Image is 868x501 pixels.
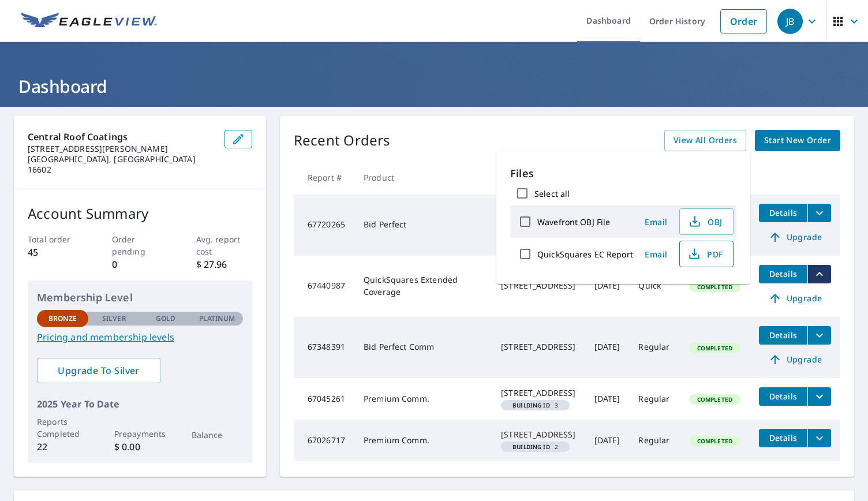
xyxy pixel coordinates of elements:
p: Order pending [112,233,168,257]
td: 67348391 [294,317,354,378]
span: 3 [506,402,565,408]
span: Upgrade [766,230,824,244]
p: Account Summary [28,203,252,224]
span: Details [766,330,800,341]
td: [DATE] [585,378,630,420]
a: Upgrade [759,289,831,308]
td: QuickSquares Extended Coverage [354,256,492,317]
p: [GEOGRAPHIC_DATA], [GEOGRAPHIC_DATA] 16602 [28,154,215,175]
span: Details [766,268,800,279]
div: [STREET_ADDRESS] [501,341,575,353]
button: filesDropdownBtn-67348391 [807,326,831,345]
td: 67045261 [294,378,354,420]
p: $ 0.00 [114,440,166,454]
span: Completed [690,283,739,291]
p: Silver [102,313,126,324]
button: detailsBtn-67348391 [759,326,807,345]
td: Regular [629,378,679,420]
button: Email [638,213,675,231]
button: filesDropdownBtn-67440987 [807,265,831,283]
a: Upgrade [759,228,831,246]
div: [STREET_ADDRESS] [501,387,575,399]
p: Membership Level [37,290,243,305]
button: PDF [679,241,734,267]
h1: Dashboard [14,74,854,98]
a: Upgrade [759,350,831,369]
p: Prepayments [114,428,166,440]
button: detailsBtn-67720265 [759,204,807,222]
p: Recent Orders [294,130,391,151]
img: EV Logo [21,13,157,30]
span: Completed [690,437,739,445]
span: View All Orders [674,133,737,148]
td: Bid Perfect [354,195,492,256]
p: Bronze [48,313,77,324]
span: Details [766,432,800,443]
td: [DATE] [585,317,630,378]
button: detailsBtn-67440987 [759,265,807,283]
button: Email [638,245,675,263]
p: Reports Completed [37,416,88,440]
p: Total order [28,233,84,245]
button: detailsBtn-67026717 [759,429,807,447]
td: 67440987 [294,256,354,317]
label: QuickSquares EC Report [537,249,633,260]
td: Premium Comm. [354,420,492,461]
th: Address [492,160,585,195]
td: 67720265 [294,195,354,256]
span: Completed [690,344,739,352]
td: Regular [629,317,679,378]
span: Upgrade To Silver [46,364,151,377]
a: Start New Order [755,130,840,151]
button: detailsBtn-67045261 [759,387,807,406]
td: [DATE] [585,256,630,317]
th: Report # [294,160,354,195]
a: Pricing and membership levels [37,330,243,344]
span: Email [642,216,670,227]
p: $ 27.96 [196,257,252,271]
p: 0 [112,257,168,271]
em: Building ID [512,444,550,450]
p: Avg. report cost [196,233,252,257]
a: Upgrade To Silver [37,358,160,383]
span: OBJ [687,215,724,229]
a: View All Orders [664,130,746,151]
span: Upgrade [766,291,824,305]
span: PDF [687,247,724,261]
td: Bid Perfect Comm [354,317,492,378]
span: Completed [690,395,739,403]
span: Upgrade [766,353,824,367]
td: Quick [629,256,679,317]
span: Email [642,249,670,260]
td: [DATE] [585,420,630,461]
p: 22 [37,440,88,454]
p: Central Roof Coatings [28,130,215,144]
button: OBJ [679,208,734,235]
div: JB [777,9,803,34]
td: 67026717 [294,420,354,461]
span: Details [766,391,800,402]
td: Regular [629,420,679,461]
td: Premium Comm. [354,378,492,420]
button: filesDropdownBtn-67720265 [807,204,831,222]
span: 2 [506,444,565,450]
th: Product [354,160,492,195]
button: filesDropdownBtn-67045261 [807,387,831,406]
a: Order [720,9,767,33]
label: Wavefront OBJ File [537,216,610,227]
label: Select all [534,188,570,199]
em: Building ID [512,402,550,408]
p: [STREET_ADDRESS][PERSON_NAME] [28,144,215,154]
div: [STREET_ADDRESS] [501,429,575,440]
p: Balance [192,429,243,441]
p: Files [510,166,736,181]
p: 45 [28,245,84,259]
span: Details [766,207,800,218]
p: Gold [156,313,175,324]
div: [STREET_ADDRESS] [501,280,575,291]
p: Platinum [199,313,235,324]
button: filesDropdownBtn-67026717 [807,429,831,447]
p: 2025 Year To Date [37,397,243,411]
span: Start New Order [764,133,831,148]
